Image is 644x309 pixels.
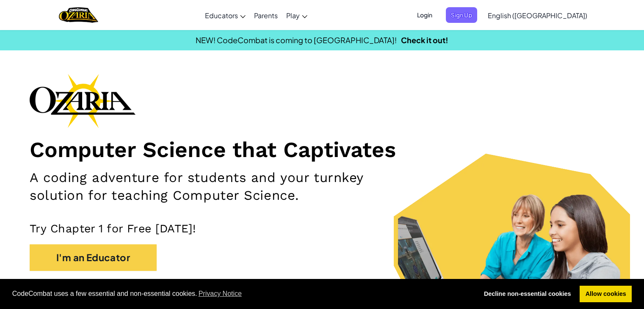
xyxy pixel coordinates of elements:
[196,35,397,45] span: NEW! CodeCombat is coming to [GEOGRAPHIC_DATA]!
[205,11,238,20] span: Educators
[580,286,632,303] a: allow cookies
[59,6,98,24] a: Ozaria by CodeCombat logo
[12,287,472,300] span: CodeCombat uses a few essential and non-essential cookies.
[446,7,477,23] button: Sign Up
[478,286,577,303] a: deny cookies
[59,6,98,24] img: Home
[30,221,614,235] p: Try Chapter 1 for Free [DATE]!
[201,4,250,27] a: Educators
[401,35,448,45] a: Check it out!
[282,4,312,27] a: Play
[412,7,437,23] button: Login
[286,11,300,20] span: Play
[197,287,243,300] a: learn more about cookies
[488,11,587,20] span: English ([GEOGRAPHIC_DATA])
[30,244,157,271] button: I'm an Educator
[30,169,421,205] h2: A coding adventure for students and your turnkey solution for teaching Computer Science.
[484,4,591,27] a: English ([GEOGRAPHIC_DATA])
[250,4,282,27] a: Parents
[30,74,135,128] img: Ozaria branding logo
[30,136,614,163] h1: Computer Science that Captivates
